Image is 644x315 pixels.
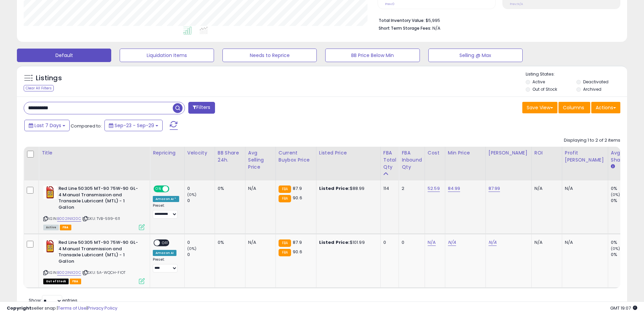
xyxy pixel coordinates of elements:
div: 0 [402,239,420,246]
div: N/A [248,185,270,192]
div: Title [42,149,147,156]
small: (0%) [611,246,620,251]
b: Red Line 50305 MT-90 75W-90 GL-4 Manual Transmission and Transaxle Lubricant (MTL) - 1 Gallon [58,239,141,266]
div: [PERSON_NAME] [488,149,529,156]
div: BB Share 24h. [218,149,242,164]
div: Current Buybox Price [279,149,313,164]
div: N/A [565,239,603,246]
small: (0%) [187,246,197,251]
div: Velocity [187,149,212,156]
span: Columns [563,104,584,111]
small: Prev: 0 [385,2,395,6]
div: Listed Price [319,149,378,156]
a: N/A [448,239,456,246]
div: $88.99 [319,185,375,192]
div: Preset: [153,257,179,273]
div: N/A [565,185,603,192]
div: N/A [534,185,557,192]
span: Sep-23 - Sep-29 [115,122,154,129]
li: $5,995 [379,16,615,24]
button: BB Price Below Min [325,49,420,62]
span: All listings currently available for purchase on Amazon [43,225,59,230]
div: $101.99 [319,239,375,246]
div: Displaying 1 to 2 of 2 items [564,137,620,144]
div: FBA inbound Qty [402,149,422,171]
span: FBA [60,225,71,230]
b: Red Line 50305 MT-90 75W-90 GL-4 Manual Transmission and Transaxle Lubricant (MTL) - 1 Gallon [58,185,141,212]
a: B002INX20C [57,216,81,222]
div: ASIN: [43,239,145,283]
button: Save View [522,102,557,113]
p: Listing States: [526,71,627,78]
a: B002INX20C [57,270,81,276]
div: Preset: [153,203,179,219]
div: 0 [187,198,215,204]
a: Privacy Policy [88,305,117,311]
div: Clear All Filters [24,85,54,91]
button: Last 7 Days [24,120,70,131]
small: Prev: N/A [510,2,523,6]
span: Last 7 Days [34,122,61,129]
div: seller snap | | [7,305,117,312]
button: Filters [188,102,215,114]
div: ROI [534,149,559,156]
a: 84.99 [448,185,460,192]
div: ASIN: [43,185,145,229]
b: Short Term Storage Fees: [379,25,431,31]
div: 0% [611,198,638,204]
div: Amazon AI [153,250,176,256]
div: 0% [611,252,638,258]
div: 114 [383,185,394,192]
small: FBA [279,239,291,247]
div: 0% [611,239,638,246]
button: Liquidation Items [120,49,214,62]
div: 0% [218,185,240,192]
button: Sep-23 - Sep-29 [104,120,163,131]
span: 87.9 [293,185,302,192]
span: ON [154,186,163,192]
small: (0%) [611,192,620,197]
div: Avg BB Share [611,149,636,164]
b: Listed Price: [319,239,350,246]
div: 0 [187,185,215,192]
div: 0 [187,252,215,258]
div: Repricing [153,149,182,156]
span: OFF [160,240,171,246]
a: N/A [488,239,497,246]
span: 87.9 [293,239,302,246]
a: 87.99 [488,185,500,192]
small: Avg BB Share. [611,164,615,170]
div: Avg Selling Price [248,149,273,171]
label: Archived [583,86,601,92]
label: Out of Stock [532,86,557,92]
a: 52.59 [428,185,440,192]
span: N/A [432,25,440,31]
img: 417IeXIq1sL._SL40_.jpg [43,239,57,253]
span: 2025-10-7 19:07 GMT [610,305,637,311]
small: FBA [279,195,291,202]
button: Needs to Reprice [222,49,317,62]
div: Amazon AI * [153,196,179,202]
img: 417IeXIq1sL._SL40_.jpg [43,185,57,199]
span: All listings that are currently out of stock and unavailable for purchase on Amazon [43,279,69,284]
a: N/A [428,239,436,246]
small: FBA [279,185,291,193]
label: Active [532,79,545,85]
button: Actions [591,102,620,113]
div: 0% [218,239,240,246]
span: Compared to: [71,123,102,129]
strong: Copyright [7,305,31,311]
span: OFF [168,186,179,192]
div: FBA Total Qty [383,149,396,171]
div: Profit [PERSON_NAME] [565,149,605,164]
div: 0 [187,239,215,246]
span: 90.6 [293,195,302,201]
div: 0% [611,185,638,192]
b: Listed Price: [319,185,350,192]
div: Min Price [448,149,483,156]
label: Deactivated [583,79,609,85]
b: Total Inventory Value: [379,18,425,23]
a: Terms of Use [58,305,87,311]
button: Default [17,49,111,62]
div: 2 [402,185,420,192]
